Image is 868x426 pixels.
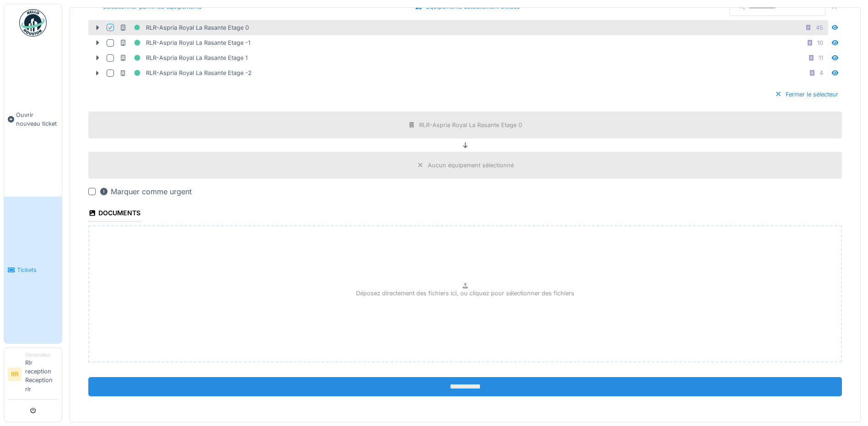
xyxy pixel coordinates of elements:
div: Aucun équipement sélectionné [428,161,514,170]
div: RLR-Aspria Royal La Rasante Etage 0 [419,121,522,129]
li: RR [8,367,22,381]
div: Documents [88,206,140,222]
div: RLR-Aspria Royal La Rasante Etage -2 [119,67,252,79]
span: Tickets [17,266,58,274]
div: 11 [819,53,823,62]
div: Marquer comme urgent [99,186,192,197]
div: RLR-Aspria Royal La Rasante Etage -1 [119,37,250,48]
div: 4 [819,69,823,77]
span: Ouvrir nouveau ticket [16,111,58,128]
li: Rlr reception Reception rlr [25,351,58,397]
div: 45 [816,23,823,32]
div: RLR-Aspria Royal La Rasante Etage 0 [119,22,249,33]
p: Déposez directement des fichiers ici, ou cliquez pour sélectionner des fichiers [356,289,574,298]
a: RR DemandeurRlr reception Reception rlr [8,351,58,399]
a: Tickets [4,197,62,343]
div: Demandeur [25,351,58,358]
div: Fermer le sélecteur [771,88,842,101]
a: Ouvrir nouveau ticket [4,42,62,197]
img: Badge_color-CXgf-gQk.svg [19,9,47,37]
div: RLR-Aspria Royal La Rasante Etage 1 [119,52,248,64]
div: 10 [817,38,823,47]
